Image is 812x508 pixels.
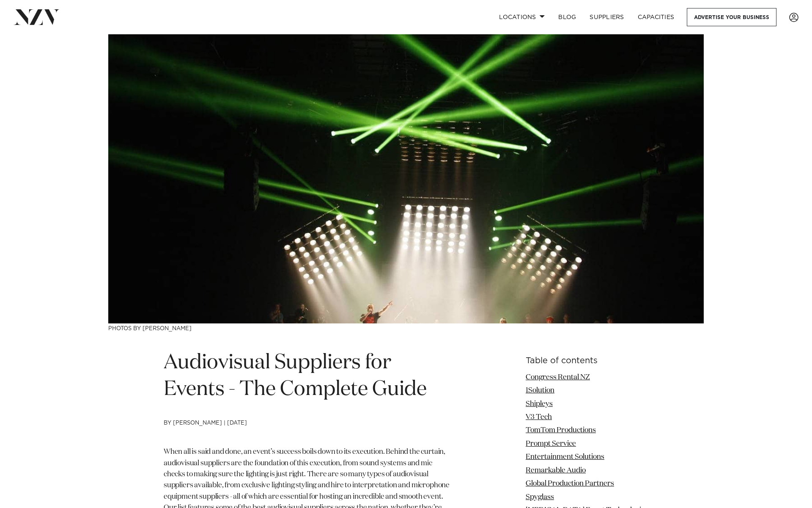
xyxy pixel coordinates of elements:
[526,453,604,461] a: Entertainment Solutions
[164,350,453,403] h1: Audiovisual Suppliers for Events - The Complete Guide
[687,8,776,26] a: Advertise your business
[526,374,590,381] a: Congress Rental NZ
[526,480,614,487] a: Global Production Partners
[526,414,552,421] a: V3 Tech
[526,494,554,501] a: Spyglass
[526,387,554,394] a: 1Solution
[492,8,551,26] a: Locations
[526,440,576,447] a: Prompt Service
[583,8,631,26] a: SUPPLIERS
[164,420,453,447] h4: by [PERSON_NAME] | [DATE]
[108,34,704,323] img: Audiovisual Suppliers for Events - The Complete Guide
[526,427,596,434] a: TomTom Productions
[526,467,586,474] a: Remarkable Audio
[526,356,648,365] h6: Table of contents
[551,8,583,26] a: BLOG
[526,400,553,408] a: Shipleys
[631,8,681,26] a: Capacities
[14,9,60,25] img: nzv-logo.png
[108,323,704,332] h3: Photos by [PERSON_NAME]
